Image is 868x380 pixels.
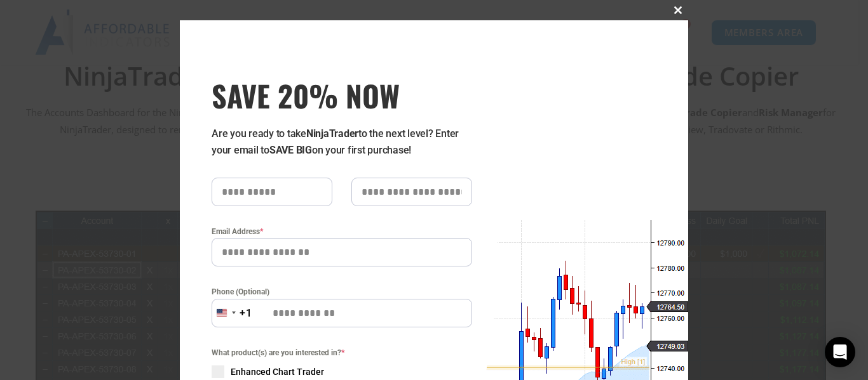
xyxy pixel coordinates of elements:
[212,365,472,378] label: Enhanced Chart Trader
[212,285,472,298] label: Phone (Optional)
[231,365,324,378] span: Enhanced Chart Trader
[825,337,855,367] div: Open Intercom Messenger
[240,305,252,322] div: +1
[212,225,472,238] label: Email Address
[269,144,312,156] strong: SAVE BIG
[212,299,252,327] button: Selected country
[306,128,358,140] strong: NinjaTrader
[212,346,472,359] span: What product(s) are you interested in?
[212,77,472,113] span: SAVE 20% NOW
[212,126,472,159] p: Are you ready to take to the next level? Enter your email to on your first purchase!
